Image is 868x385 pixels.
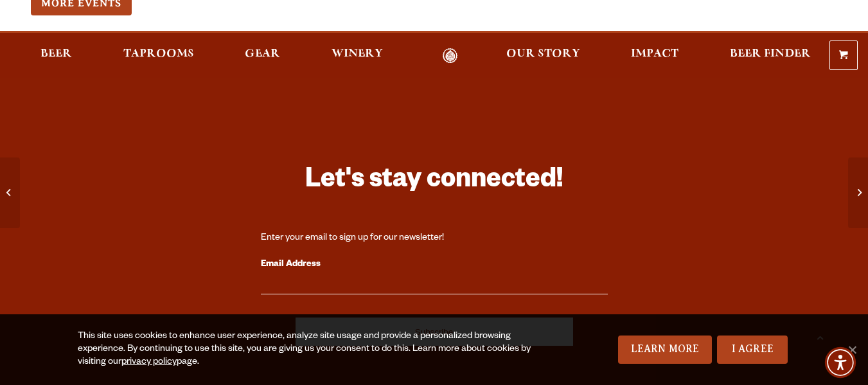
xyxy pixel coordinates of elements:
a: Gear [236,48,288,63]
div: Enter your email to sign up for our newsletter! [261,232,608,245]
a: Our Story [498,48,589,63]
a: Winery [323,48,391,63]
a: I Agree [717,336,788,364]
span: Beer Finder [730,49,811,59]
a: Learn More [618,336,713,364]
span: Beer [40,49,72,59]
a: Beer Finder [722,48,819,63]
a: Beer [32,48,80,63]
a: Impact [623,48,687,63]
span: Taprooms [123,49,194,59]
label: Email Address [261,256,608,273]
a: Odell Home [426,48,474,63]
span: Winery [332,49,383,59]
a: Taprooms [115,48,202,63]
div: Accessibility Menu [825,347,856,378]
span: Gear [245,49,280,59]
span: Our Story [506,49,580,59]
span: Impact [631,49,678,59]
a: privacy policy [121,357,177,368]
h3: Let's stay connected! [261,163,608,201]
div: This site uses cookies to enhance user experience, analyze site usage and provide a personalized ... [78,330,560,369]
